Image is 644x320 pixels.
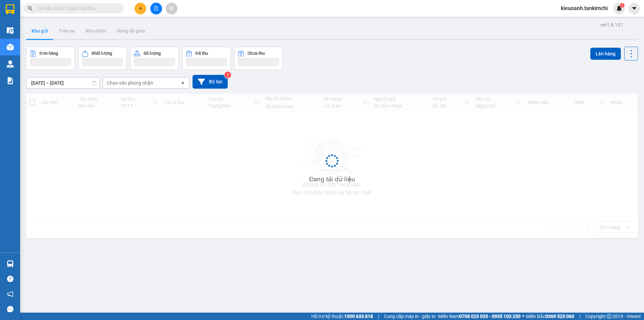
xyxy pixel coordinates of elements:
[590,48,621,60] button: Lên hàng
[631,5,637,11] span: caret-down
[37,5,116,12] input: Tìm tên, số ĐT hoặc mã đơn
[555,4,613,12] span: kieuoanh.tankimchi
[180,80,185,86] svg: open
[154,6,158,11] span: file-add
[138,6,143,11] span: plus
[169,6,174,11] span: aim
[53,23,80,39] button: Trên xe
[7,260,14,267] img: warehouse-icon
[248,51,265,56] div: Chưa thu
[526,313,574,320] span: Miền Bắc
[144,51,161,56] div: Số lượng
[311,313,373,320] span: Hỗ trợ kỹ thuật:
[7,44,14,51] img: warehouse-icon
[7,306,13,312] span: message
[7,60,14,67] img: warehouse-icon
[26,23,53,39] button: Kho gửi
[628,3,640,14] button: caret-down
[26,78,100,88] input: Select a date range.
[384,313,436,320] span: Cung cấp máy in - giấy in:
[616,5,622,11] img: icon-new-feature
[344,314,373,319] strong: 1900 633 818
[600,21,623,29] div: ver 1.8.137
[196,51,208,56] div: Đã thu
[130,47,179,70] button: Số lượng
[26,47,75,70] button: Đơn hàng
[620,3,625,8] sup: 1
[522,315,524,318] span: ⚪️
[111,23,150,39] button: Hàng đã giao
[78,47,127,70] button: Khối lượng
[7,77,14,84] img: solution-icon
[182,47,231,70] button: Đã thu
[224,72,231,78] sup: 2
[579,313,580,320] span: |
[459,314,521,319] strong: 0708 023 035 - 0935 103 250
[545,314,574,319] strong: 0369 525 060
[150,3,162,14] button: file-add
[309,174,355,184] div: Đang tải dữ liệu
[621,3,623,8] span: 1
[40,51,58,56] div: Đơn hàng
[438,313,521,320] span: Miền Nam
[166,3,177,14] button: aim
[7,291,13,297] span: notification
[135,3,146,14] button: plus
[7,276,13,282] span: question-circle
[193,75,228,89] button: Bộ lọc
[28,6,33,11] span: search
[7,27,14,34] img: warehouse-icon
[80,23,111,39] button: Kho nhận
[6,4,14,14] img: logo-vxr
[607,314,611,319] span: copyright
[234,47,283,70] button: Chưa thu
[92,51,112,56] div: Khối lượng
[378,313,379,320] span: |
[107,80,153,86] div: Chọn văn phòng nhận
